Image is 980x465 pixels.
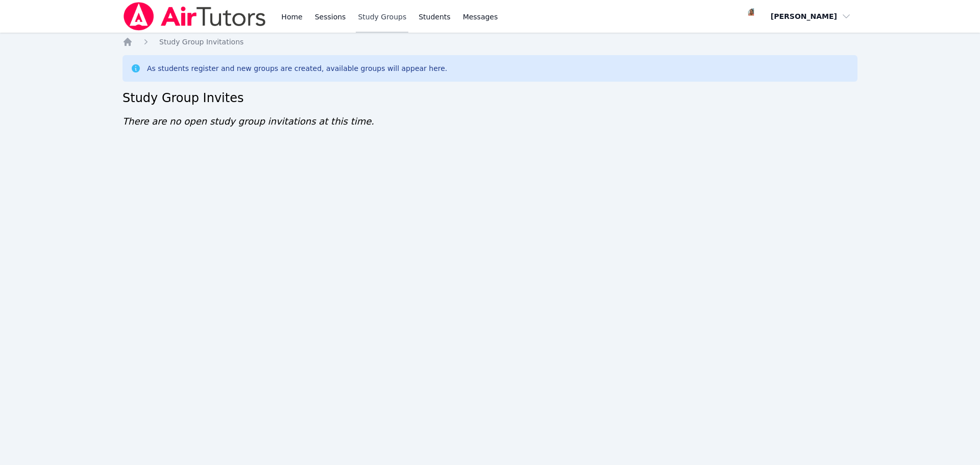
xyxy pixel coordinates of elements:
a: Study Group Invitations [159,37,243,47]
nav: Breadcrumb [122,37,857,47]
img: Air Tutors [122,2,267,31]
div: As students register and new groups are created, available groups will appear here. [147,63,447,74]
span: Study Group Invitations [159,38,243,46]
span: Messages [463,12,498,22]
h2: Study Group Invites [122,90,857,106]
span: There are no open study group invitations at this time. [122,116,374,127]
